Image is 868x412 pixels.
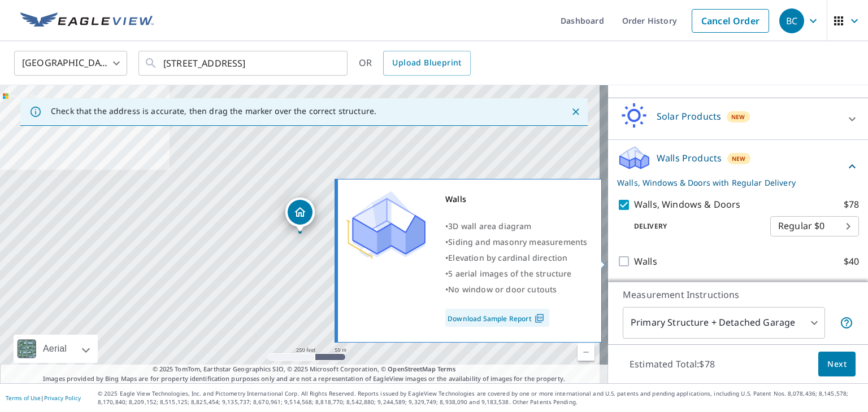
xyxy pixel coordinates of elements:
[634,198,740,212] p: Walls, Windows & Doors
[732,154,746,163] span: New
[448,236,587,247] span: Siding and masonry measurements
[448,268,571,279] span: 5 aerial images of the structure
[448,221,531,231] span: 3D wall area diagram
[388,365,435,373] a: OpenStreetMap
[448,252,567,263] span: Elevation by cardinal direction
[617,103,859,135] div: Solar ProductsNew
[827,357,847,371] span: Next
[163,47,324,79] input: Search by address or latitude-longitude
[437,365,456,373] a: Terms
[779,8,804,33] div: BC
[445,191,587,207] div: Walls
[623,288,853,301] p: Measurement Instructions
[657,109,721,123] p: Solar Products
[346,191,426,259] img: Premium
[445,218,587,234] div: •
[445,309,549,327] a: Download Sample Report
[623,307,825,339] div: Primary Structure + Detached Garage
[6,394,41,402] a: Terms of Use
[634,255,657,269] p: Walls
[818,352,856,377] button: Next
[14,47,127,79] div: [GEOGRAPHIC_DATA]
[51,106,376,116] p: Check that the address is accurate, then drag the marker over the correct structure.
[40,335,70,363] div: Aerial
[657,151,722,165] p: Walls Products
[620,352,724,376] p: Estimated Total: $78
[844,255,859,269] p: $40
[578,344,594,361] a: Current Level 17, Zoom Out
[844,198,859,212] p: $78
[98,389,862,406] p: © 2025 Eagle View Technologies, Inc. and Pictometry International Corp. All Rights Reserved. Repo...
[383,51,470,76] a: Upload Blueprint
[731,112,745,121] span: New
[568,104,583,119] button: Close
[692,9,769,33] a: Cancel Order
[448,284,557,295] span: No window or door cutouts
[285,198,315,233] div: Dropped pin, building 1, Residential property, 3509 Perry Ave Kensington, MD 20895
[392,56,461,70] span: Upload Blueprint
[617,177,845,189] p: Walls, Windows & Doors with Regular Delivery
[44,394,81,402] a: Privacy Policy
[20,12,154,29] img: EV Logo
[617,144,859,189] div: Walls ProductsNewWalls, Windows & Doors with Regular Delivery
[445,234,587,250] div: •
[6,395,81,401] p: |
[617,221,770,231] p: Delivery
[445,266,587,282] div: •
[445,250,587,266] div: •
[359,51,471,76] div: OR
[770,211,859,242] div: Regular $0
[14,335,98,363] div: Aerial
[153,365,456,374] span: © 2025 TomTom, Earthstar Geographics SIO, © 2025 Microsoft Corporation, ©
[840,316,853,330] span: Your report will include the primary structure and a detached garage if one exists.
[532,313,547,323] img: Pdf Icon
[445,282,587,297] div: •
